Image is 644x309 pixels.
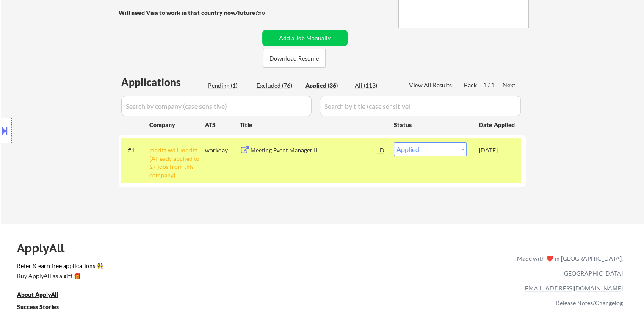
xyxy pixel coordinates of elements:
div: Made with ❤️ in [GEOGRAPHIC_DATA], [GEOGRAPHIC_DATA] [514,251,623,281]
input: Search by company (case sensitive) [121,96,312,116]
a: About ApplyAll [17,290,70,301]
div: 1 / 1 [483,81,503,89]
div: Company [149,121,205,129]
div: View All Results [409,81,454,89]
div: Applications [121,77,205,87]
div: ApplyAll [17,241,74,255]
div: All (113) [355,81,397,90]
strong: Will need Visa to work in that country now/future?: [119,9,260,16]
div: Pending (1) [208,81,250,90]
div: Buy ApplyAll as a gift 🎁 [17,273,102,279]
div: maritz.wd1.maritz [Already applied to 2+ jobs from this company] [149,146,205,179]
div: Date Applied [479,121,516,129]
a: Release Notes/Changelog [556,299,623,306]
div: Excluded (76) [257,81,299,90]
a: Refer & earn free applications 👯‍♀️ [17,263,340,272]
div: ATS [205,121,240,129]
div: no [258,8,282,17]
div: Meeting Event Manager II [250,146,378,154]
button: Add a Job Manually [262,30,348,46]
a: [EMAIL_ADDRESS][DOMAIN_NAME] [523,284,623,292]
div: [DATE] [479,146,516,154]
div: workday [205,146,240,154]
div: Next [503,81,516,89]
u: About ApplyAll [17,291,58,298]
input: Search by title (case sensitive) [320,96,521,116]
div: JD [377,142,386,157]
a: Buy ApplyAll as a gift 🎁 [17,272,102,282]
div: Title [240,121,386,129]
div: Back [464,81,478,89]
button: Download Resume [263,49,326,68]
div: Applied (36) [305,81,348,90]
div: Status [394,117,467,132]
